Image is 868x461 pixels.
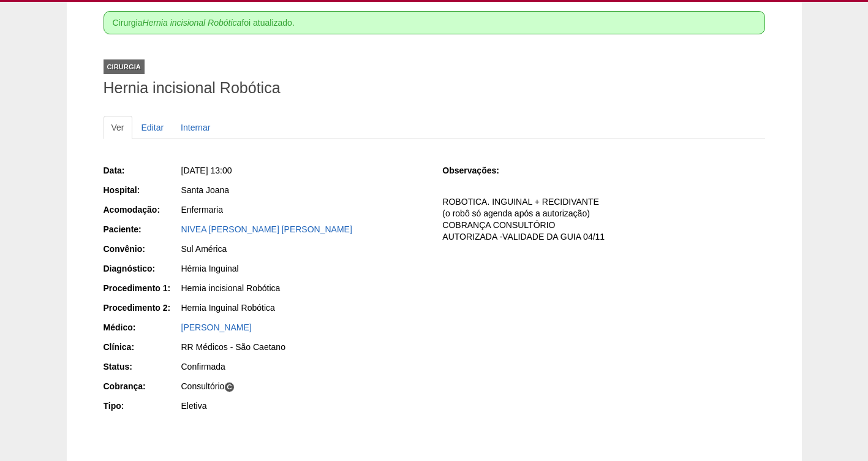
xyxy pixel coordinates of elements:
div: Hernia Inguinal Robótica [181,302,426,314]
div: Hospital: [104,184,180,196]
a: Internar [173,116,218,139]
a: Ver [104,116,132,139]
h1: Hernia incisional Robótica [104,80,765,96]
span: C [224,382,235,392]
p: ROBOTICA. INGUINAL + RECIDIVANTE (o robô só agenda após a autorização) COBRANÇA CONSULTÓRIO AUTOR... [442,196,764,243]
div: Hernia incisional Robótica [181,282,426,294]
div: RR Médicos - São Caetano [181,341,426,353]
a: Editar [134,116,172,139]
em: Hernia incisional Robótica [143,18,242,28]
div: Consultório [181,380,426,392]
div: Sul América [181,243,426,255]
div: Clínica: [104,341,180,353]
div: Médico: [104,321,180,333]
div: Cobrança: [104,380,180,392]
a: NIVEA [PERSON_NAME] [PERSON_NAME] [181,224,352,234]
div: Status: [104,360,180,373]
div: Cirurgia foi atualizado. [104,11,765,34]
div: Tipo: [104,400,180,412]
div: Data: [104,164,180,177]
div: Hérnia Inguinal [181,262,426,275]
div: Santa Joana [181,184,426,196]
div: Diagnóstico: [104,262,180,275]
div: Eletiva [181,400,426,412]
div: Cirurgia [104,59,145,74]
div: Convênio: [104,243,180,255]
div: Acomodação: [104,204,180,216]
div: Confirmada [181,360,426,373]
div: Procedimento 1: [104,282,180,294]
div: Paciente: [104,223,180,235]
span: [DATE] 13:00 [181,166,232,175]
div: Enfermaria [181,204,426,216]
a: [PERSON_NAME] [181,322,252,332]
div: Observações: [442,164,519,177]
div: Procedimento 2: [104,302,180,314]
